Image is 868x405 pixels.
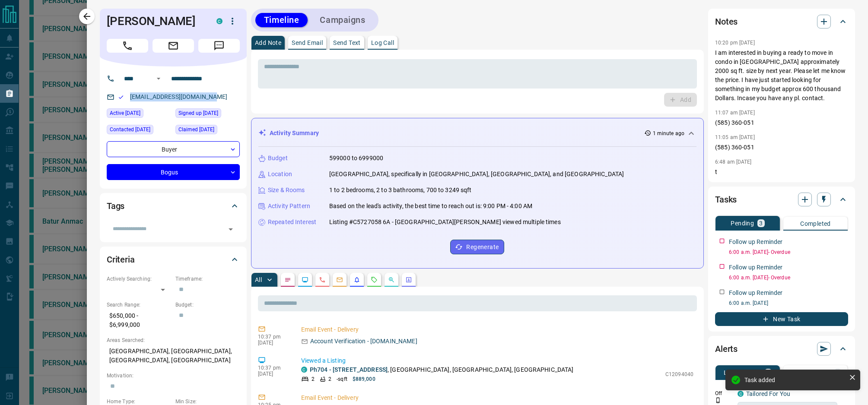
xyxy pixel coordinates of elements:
p: Motivation: [107,372,240,380]
p: Email Event - Delivery [301,393,693,402]
p: [GEOGRAPHIC_DATA], [GEOGRAPHIC_DATA], [GEOGRAPHIC_DATA], [GEOGRAPHIC_DATA] [107,344,240,367]
h2: Criteria [107,253,135,266]
p: Size & Rooms [268,186,305,195]
span: Claimed [DATE] [178,125,214,134]
p: Send Email [292,40,323,46]
span: Call [107,39,148,53]
p: 2 [328,375,331,383]
p: Follow up Reminder [729,263,782,272]
p: 6:00 a.m. [DATE] - Overdue [729,248,848,256]
p: 11:07 am [DATE] [715,110,755,116]
div: Bogus [107,164,240,180]
p: I am interested in buying a ready to move in condo in [GEOGRAPHIC_DATA] approximately 2000 sq ft.... [715,48,848,103]
p: 10:37 pm [258,334,288,340]
p: Off [715,389,732,397]
div: Activity Summary1 minute ago [258,125,696,141]
svg: Lead Browsing Activity [302,276,308,283]
p: All [255,277,262,283]
p: - sqft [337,375,347,383]
p: Location [268,170,292,179]
div: Wed Aug 06 2025 [107,125,171,137]
div: Tasks [715,189,848,210]
p: [DATE] [258,340,288,346]
svg: Notes [284,276,291,283]
svg: Requests [371,276,378,283]
svg: Email Valid [118,94,124,100]
p: Areas Searched: [107,336,240,344]
svg: Push Notification Only [715,397,721,403]
p: Timeframe: [175,275,240,283]
p: [DATE] [258,371,288,377]
div: Criteria [107,249,240,270]
p: Log Call [371,40,394,46]
p: $889,000 [353,375,375,383]
p: C12094040 [665,370,693,378]
p: , [GEOGRAPHIC_DATA], [GEOGRAPHIC_DATA], [GEOGRAPHIC_DATA] [310,365,574,374]
button: New Task [715,312,848,326]
p: Viewed a Listing [301,356,693,365]
div: Tags [107,196,240,216]
p: Repeated Interest [268,218,316,227]
button: Campaigns [311,13,374,27]
a: Ph704 - [STREET_ADDRESS] [310,366,388,373]
p: Completed [800,221,831,227]
svg: Agent Actions [405,276,412,283]
span: Signed up [DATE] [178,109,218,117]
span: Email [153,39,194,53]
p: 6:00 a.m. [DATE] [729,299,848,307]
a: [EMAIL_ADDRESS][DOMAIN_NAME] [130,93,228,100]
p: 6:00 a.m. [DATE] - Overdue [729,274,848,282]
h2: Tags [107,199,124,213]
p: 3 [759,220,763,226]
p: Add Note [255,40,281,46]
button: Timeline [255,13,308,27]
h2: Tasks [715,193,737,206]
div: condos.ca [301,367,307,373]
button: Regenerate [450,240,504,254]
svg: Listing Alerts [353,276,360,283]
h1: [PERSON_NAME] [107,14,203,28]
p: Pending [731,220,754,226]
p: Actively Searching: [107,275,171,283]
p: 10:37 pm [258,365,288,371]
p: 1 minute ago [653,130,684,137]
p: Email Event - Delivery [301,325,693,334]
p: Budget [268,154,288,163]
div: Buyer [107,141,240,157]
span: Contacted [DATE] [110,125,150,134]
p: Activity Summary [270,129,319,138]
p: [GEOGRAPHIC_DATA], specifically in [GEOGRAPHIC_DATA], [GEOGRAPHIC_DATA], and [GEOGRAPHIC_DATA] [329,170,624,179]
p: 11:05 am [DATE] [715,134,755,140]
p: 599000 to 6999000 [329,154,383,163]
button: Open [225,223,237,235]
p: 6:48 am [DATE] [715,159,752,165]
p: Based on the lead's activity, the best time to reach out is: 9:00 PM - 4:00 AM [329,202,532,211]
p: t [715,168,848,177]
p: 2 [312,375,315,383]
div: Tue Aug 05 2025 [175,108,240,120]
svg: Emails [336,276,343,283]
p: (585) 360-051 [715,118,848,127]
span: Message [198,39,240,53]
p: 10:20 pm [DATE] [715,40,755,46]
h2: Notes [715,15,738,28]
span: Active [DATE] [110,109,140,117]
p: $650,000 - $6,999,000 [107,309,171,332]
h2: Alerts [715,342,738,356]
div: condos.ca [216,18,223,24]
p: Send Text [333,40,361,46]
p: Search Range: [107,301,171,309]
p: Activity Pattern [268,202,310,211]
svg: Opportunities [388,276,395,283]
p: Follow up Reminder [729,288,782,297]
p: Budget: [175,301,240,309]
p: (585) 360-051 [715,143,848,152]
svg: Calls [319,276,326,283]
div: Tue Aug 05 2025 [175,125,240,137]
p: Follow up Reminder [729,237,782,247]
p: Listing #C5727058 6A - [GEOGRAPHIC_DATA][PERSON_NAME] viewed multiple times [329,218,561,227]
p: 1 to 2 bedrooms, 2 to 3 bathrooms, 700 to 3249 sqft [329,186,472,195]
button: Open [153,73,164,84]
div: Fri Aug 08 2025 [107,108,171,120]
div: Task added [744,377,846,383]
